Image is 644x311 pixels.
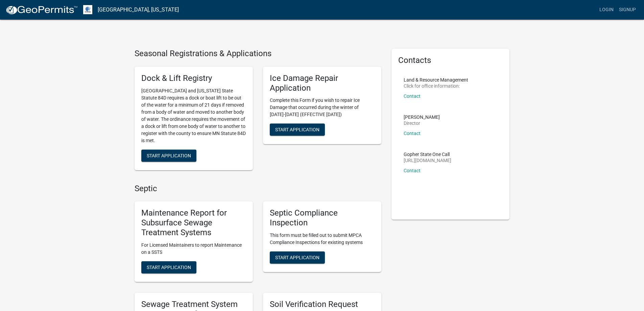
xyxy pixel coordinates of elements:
[404,84,468,88] p: Click for office information:
[147,264,191,270] span: Start Application
[135,184,381,194] h4: Septic
[147,153,191,158] span: Start Application
[141,261,196,273] button: Start Application
[404,93,421,99] a: Contact
[141,150,196,162] button: Start Application
[404,115,440,119] p: [PERSON_NAME]
[404,168,421,173] a: Contact
[270,208,375,228] h5: Septic Compliance Inspection
[404,121,440,126] p: Director
[404,77,468,82] p: Land & Resource Management
[270,232,375,246] p: This form must be filled out to submit MPCA Compliance Inspections for existing systems
[98,4,179,16] a: [GEOGRAPHIC_DATA], [US_STATE]
[270,299,375,309] h5: Soil Verification Request
[270,251,325,264] button: Start Application
[404,131,421,136] a: Contact
[141,242,246,256] p: For Licensed Maintainers to report Maintenance on a SSTS
[404,152,451,157] p: Gopher State One Call
[135,49,381,59] h4: Seasonal Registrations & Applications
[83,5,92,14] img: Otter Tail County, Minnesota
[404,158,451,163] p: [URL][DOMAIN_NAME]
[141,87,246,144] p: [GEOGRAPHIC_DATA] and [US_STATE] State Statute 84D requires a dock or boat lift to be out of the ...
[616,3,639,16] a: Signup
[398,55,503,65] h5: Contacts
[141,208,246,237] h5: Maintenance Report for Subsurface Sewage Treatment Systems
[270,124,325,136] button: Start Application
[597,3,616,16] a: Login
[141,73,246,83] h5: Dock & Lift Registry
[275,127,319,132] span: Start Application
[270,73,375,93] h5: Ice Damage Repair Application
[270,97,375,118] p: Complete this Form if you wish to repair Ice Damage that occurred during the winter of [DATE]-[DA...
[275,254,319,260] span: Start Application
